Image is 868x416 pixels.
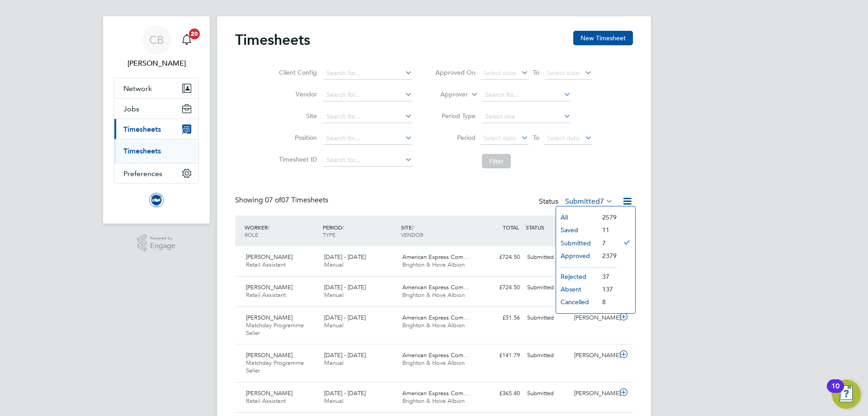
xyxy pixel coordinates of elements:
span: TOTAL [503,224,519,231]
span: American Express Com… [402,314,469,321]
span: Manual [324,397,344,405]
span: Select date [483,69,516,77]
div: Status [539,196,615,208]
li: Cancelled [556,296,598,308]
span: Engage [150,242,175,250]
span: Brighton & Hove Albion [402,359,465,367]
span: [DATE] - [DATE] [324,253,366,261]
div: [PERSON_NAME] [571,348,618,363]
span: 07 Timesheets [265,196,328,205]
div: £365.40 [476,386,524,401]
input: Search for... [323,89,412,101]
span: [DATE] - [DATE] [324,389,366,397]
button: Open Resource Center, 10 new notifications [832,380,861,409]
span: 07 of [265,196,281,205]
span: Matchday Programme Seller [246,321,304,337]
span: [DATE] - [DATE] [324,314,366,321]
span: ROLE [245,231,258,238]
span: [PERSON_NAME] [246,351,292,359]
label: Approver [427,90,468,99]
li: Approved [556,249,598,262]
a: Go to home page [114,193,199,207]
span: To [530,132,542,143]
span: / [342,224,344,231]
span: American Express Com… [402,283,469,291]
div: £51.56 [476,311,524,325]
div: [PERSON_NAME] [571,311,618,325]
span: Brighton & Hove Albion [402,321,465,329]
div: Submitted [524,348,571,363]
span: Matchday Programme Seller [246,359,304,374]
span: [DATE] - [DATE] [324,283,366,291]
span: 20 [189,29,200,39]
span: [PERSON_NAME] [246,283,292,291]
span: American Express Com… [402,253,469,261]
div: Submitted [524,311,571,325]
label: Submitted [565,197,613,206]
div: [PERSON_NAME] [571,386,618,401]
div: PERIOD [321,219,399,243]
div: £141.79 [476,348,524,363]
span: Brighton & Hove Albion [402,261,465,268]
li: 11 [598,224,617,236]
a: 20 [178,25,196,54]
li: 8 [598,296,617,308]
div: Showing [235,196,330,205]
span: Select date [547,69,580,77]
li: 7 [598,237,617,249]
div: WORKER [242,219,321,243]
span: 7 [600,197,604,206]
input: Search for... [482,89,571,101]
button: Jobs [114,99,198,119]
span: CB [149,34,164,46]
span: VENDOR [401,231,423,238]
li: Rejected [556,270,598,283]
button: New Timesheet [573,31,633,45]
label: Position [276,134,317,142]
a: Powered byEngage [137,234,176,252]
button: Filter [482,154,511,168]
li: 137 [598,283,617,296]
input: Search for... [323,154,412,167]
li: 37 [598,270,617,283]
input: Search for... [323,67,412,80]
div: STATUS [524,219,571,235]
span: Timesheets [123,125,161,134]
label: Client Config [276,68,317,77]
div: Submitted [524,280,571,295]
label: Approved On [435,68,476,77]
a: Timesheets [123,147,161,155]
button: Preferences [114,163,198,183]
img: brightonandhovealbion-logo-retina.png [149,193,164,207]
span: [PERSON_NAME] [246,253,292,261]
span: Retail Assistant [246,397,286,405]
span: Brighton & Hove Albion [402,291,465,299]
span: Manual [324,359,344,367]
span: Select date [547,134,580,142]
span: [DATE] - [DATE] [324,351,366,359]
div: SITE [399,219,477,243]
div: £724.50 [476,250,524,265]
input: Search for... [323,132,412,145]
span: Network [123,84,152,93]
li: Absent [556,283,598,296]
div: Timesheets [114,139,198,163]
span: American Express Com… [402,351,469,359]
span: [PERSON_NAME] [246,314,292,321]
div: £724.50 [476,280,524,295]
span: Select date [483,134,516,142]
span: Retail Assistant [246,291,286,299]
label: Site [276,112,317,120]
span: TYPE [323,231,335,238]
label: Timesheet ID [276,155,317,163]
label: Period Type [435,112,476,120]
label: Vendor [276,90,317,98]
span: / [268,224,269,231]
button: Network [114,78,198,98]
span: Manual [324,291,344,299]
nav: Main navigation [103,16,210,224]
span: Jobs [123,105,139,113]
li: All [556,211,598,224]
label: Period [435,134,476,142]
span: / [412,224,414,231]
